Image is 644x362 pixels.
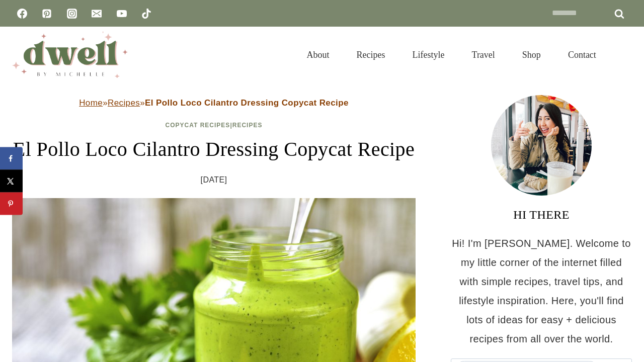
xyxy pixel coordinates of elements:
a: Facebook [12,4,32,24]
a: Email [87,4,107,24]
a: Recipes [343,37,399,72]
h1: El Pollo Loco Cilantro Dressing Copycat Recipe [12,134,416,164]
button: View Search Form [615,46,632,63]
span: » » [79,98,349,108]
span: | [166,122,263,129]
a: Shop [509,37,554,72]
a: Lifestyle [399,37,458,72]
a: About [293,37,343,72]
a: Instagram [62,4,82,24]
a: TikTok [136,4,156,24]
a: Recipes [108,98,140,108]
img: DWELL by michelle [12,32,128,78]
a: Travel [458,37,509,72]
a: Copycat Recipes [166,122,230,129]
nav: Primary Navigation [293,37,610,72]
a: Home [79,98,103,108]
h3: HI THERE [451,206,632,224]
strong: El Pollo Loco Cilantro Dressing Copycat Recipe [145,98,349,108]
time: [DATE] [201,172,227,188]
a: YouTube [112,4,132,24]
a: Recipes [232,122,263,129]
p: Hi! I'm [PERSON_NAME]. Welcome to my little corner of the internet filled with simple recipes, tr... [451,234,632,348]
a: Contact [554,37,610,72]
a: Pinterest [37,4,57,24]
